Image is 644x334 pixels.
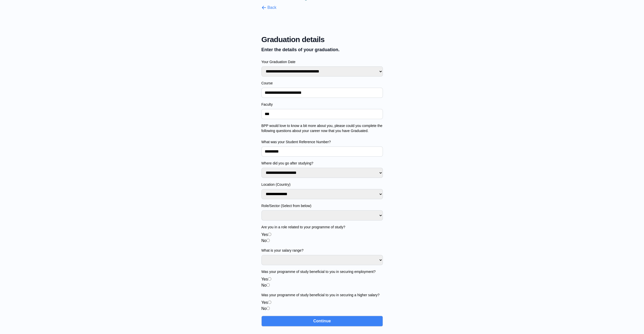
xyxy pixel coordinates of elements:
label: No [261,238,266,243]
button: Back [261,5,277,11]
label: What was your Student Reference Number? [261,139,383,144]
p: Enter the details of your graduation. [261,46,383,53]
label: BPP would love to know a bit more about you, please could you complete the following questions ab... [261,123,383,133]
label: Course [261,81,383,86]
label: Was your programme of study beneficial to you in securing employment? [261,269,383,274]
span: Graduation details [261,35,383,44]
label: Are you in a role related to your programme of study? [261,225,383,230]
label: Yes [261,277,268,281]
label: Yes [261,232,268,237]
label: Was your programme of study beneficial to you in securing a higher salary? [261,292,383,298]
label: What is your salary range? [261,248,383,253]
label: Your Graduation Date [261,59,383,64]
label: No [261,283,266,287]
label: Faculty [261,102,383,107]
label: Location (Country) [261,182,383,187]
label: No [261,306,266,311]
label: Yes [261,300,268,305]
label: Role/Sector (Select from below) [261,203,383,208]
button: Continue [261,316,383,326]
label: Where did you go after studying? [261,161,383,166]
